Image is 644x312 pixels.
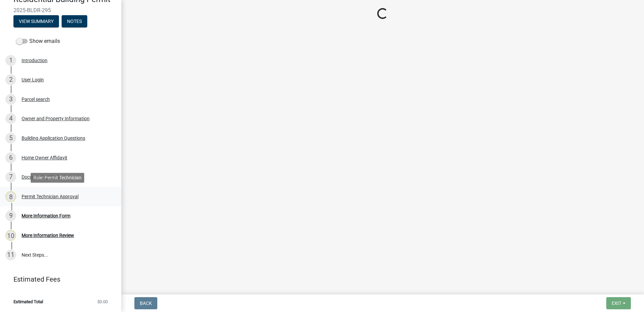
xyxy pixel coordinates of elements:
[22,77,44,82] div: User Login
[22,136,85,140] div: Building Application Questions
[97,300,108,304] span: $0.00
[5,172,16,182] div: 7
[612,301,621,306] span: Exit
[13,15,59,27] button: View Summary
[22,97,50,102] div: Parcel search
[22,155,67,160] div: Home Owner Affidavit
[13,19,59,24] wm-modal-confirm: Summary
[13,300,43,304] span: Estimated Total
[5,250,16,260] div: 11
[5,272,110,286] a: Estimated Fees
[5,113,16,124] div: 4
[22,233,74,238] div: More Information Review
[13,7,108,14] span: 2025-BLDR-295
[5,94,16,105] div: 3
[5,133,16,144] div: 5
[5,210,16,221] div: 9
[5,152,16,163] div: 6
[22,116,90,121] div: Owner and Property Information
[5,230,16,241] div: 10
[62,19,87,24] wm-modal-confirm: Notes
[22,175,59,179] div: Document Upload
[134,297,157,309] button: Back
[5,55,16,66] div: 1
[22,194,78,199] div: Permit Technician Approval
[62,15,87,27] button: Notes
[31,173,84,183] div: Role: Permit Technician
[16,37,60,45] label: Show emails
[5,191,16,202] div: 8
[140,301,152,306] span: Back
[22,58,47,63] div: Introduction
[5,74,16,85] div: 2
[22,213,70,218] div: More Information Form
[606,297,631,309] button: Exit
